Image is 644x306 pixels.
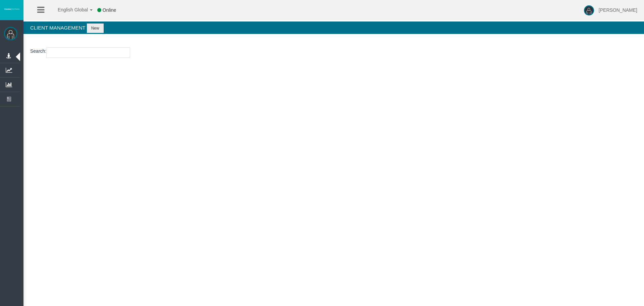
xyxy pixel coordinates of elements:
[103,7,116,13] span: Online
[49,7,88,12] span: English Global
[30,47,637,58] p: :
[3,8,20,10] img: logo.svg
[30,47,45,55] label: Search
[87,24,104,33] button: New
[599,7,637,13] span: [PERSON_NAME]
[584,5,594,15] img: user-image
[30,25,85,31] span: Client Management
